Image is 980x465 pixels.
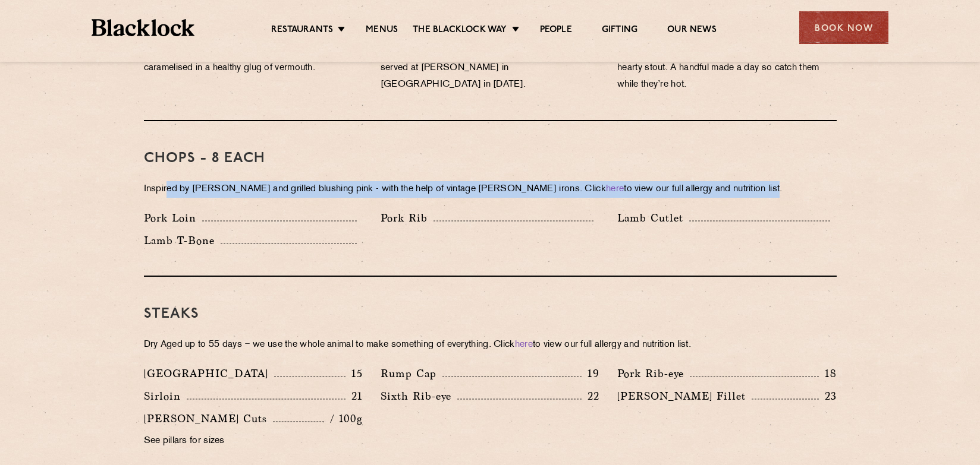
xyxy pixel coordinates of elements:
[381,43,599,93] p: Our take on the classic “Steak-On-White” first served at [PERSON_NAME] in [GEOGRAPHIC_DATA] in [D...
[381,210,434,226] p: Pork Rib
[144,337,837,353] p: Dry Aged up to 55 days − we use the whole animal to make something of everything. Click to view o...
[144,410,273,427] p: [PERSON_NAME] Cuts
[381,365,442,382] p: Rump Cap
[345,388,363,404] p: 21
[366,24,398,37] a: Menus
[144,433,363,450] p: See pillars for sizes
[345,366,363,381] p: 15
[799,11,888,44] div: Book Now
[381,388,457,404] p: Sixth Rib-eye
[667,24,717,37] a: Our News
[540,24,572,37] a: People
[144,210,202,226] p: Pork Loin
[819,388,837,404] p: 23
[617,43,836,93] p: Trimmings from our morning butchery, fuelled by a hearty stout. A handful made a day so catch the...
[582,366,599,381] p: 19
[271,24,333,37] a: Restaurants
[144,151,837,166] h3: Chops - 8 each
[819,366,837,381] p: 18
[617,210,689,226] p: Lamb Cutlet
[144,232,221,249] p: Lamb T-Bone
[606,185,624,194] a: here
[144,306,837,322] h3: Steaks
[617,388,752,404] p: [PERSON_NAME] Fillet
[617,365,690,382] p: Pork Rib-eye
[92,19,194,36] img: BL_Textured_Logo-footer-cropped.svg
[602,24,637,37] a: Gifting
[582,388,599,404] p: 22
[413,24,507,37] a: The Blacklock Way
[144,388,187,404] p: Sirloin
[324,411,363,426] p: / 100g
[144,365,274,382] p: [GEOGRAPHIC_DATA]
[144,181,837,198] p: Inspired by [PERSON_NAME] and grilled blushing pink - with the help of vintage [PERSON_NAME] iron...
[515,340,533,349] a: here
